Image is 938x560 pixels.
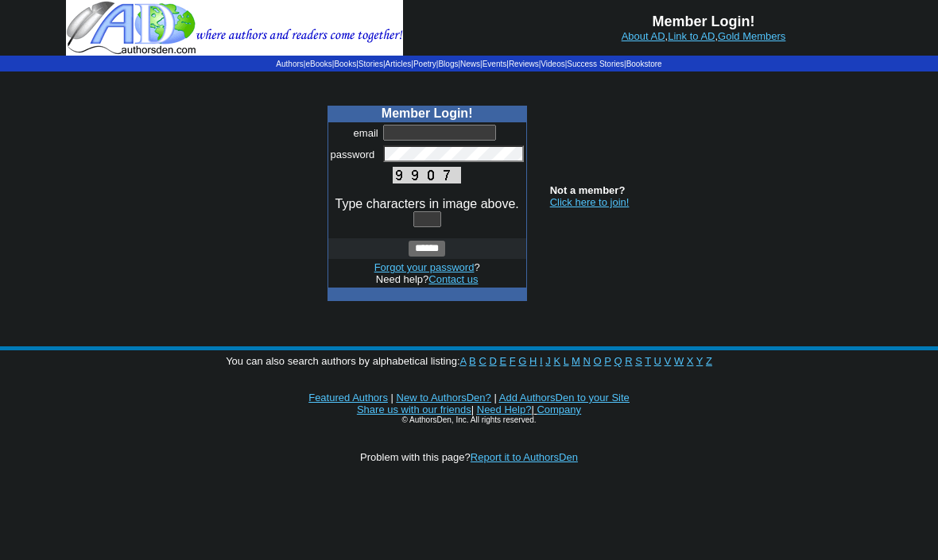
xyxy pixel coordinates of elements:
[594,355,602,367] a: O
[360,451,578,463] font: Problem with this page?
[531,404,581,415] font: |
[428,273,478,285] a: Contact us
[276,60,661,68] span: | | | | | | | | | | | |
[386,60,412,68] a: Articles
[537,404,581,415] a: Company
[391,392,393,404] font: |
[625,355,632,367] a: R
[654,355,661,367] a: U
[696,355,703,367] a: Y
[572,355,580,367] a: M
[499,392,630,404] a: Add AuthorsDen to your Site
[550,196,630,208] a: Click here to join!
[653,14,755,29] b: Member Login!
[276,60,303,68] a: Authors
[483,60,507,68] a: Events
[401,415,536,424] font: © AuthorsDen, Inc. All rights reserved.
[393,167,461,183] img: This Is CAPTCHA Image
[305,60,331,68] a: eBooks
[376,273,479,285] font: Need help?
[335,197,519,210] font: Type characters in image above.
[718,30,785,42] a: Gold Members
[331,149,375,160] font: password
[604,355,610,367] a: P
[489,355,496,367] a: D
[471,404,474,415] font: |
[374,261,480,273] font: ?
[614,355,622,367] a: Q
[477,404,532,415] a: Need Help?
[529,355,537,367] a: H
[583,355,591,367] a: N
[438,60,458,68] a: Blogs
[545,355,551,367] a: J
[499,355,506,367] a: E
[665,355,672,367] a: V
[553,355,560,367] a: K
[471,451,578,463] a: Report it to AuthorsDen
[479,355,486,367] a: C
[518,355,526,367] a: G
[469,355,476,367] a: B
[635,355,642,367] a: S
[626,60,662,68] a: Bookstore
[494,392,496,404] font: |
[645,355,651,367] a: T
[622,30,665,42] a: About AD
[460,355,467,367] a: A
[354,127,378,139] font: email
[374,261,475,273] a: Forgot your password
[706,355,712,367] a: Z
[308,392,388,404] a: Featured Authors
[668,30,715,42] a: Link to AD
[687,355,694,367] a: X
[460,60,480,68] a: News
[397,392,491,404] a: New to AuthorsDen?
[413,60,436,68] a: Poetry
[674,355,684,367] a: W
[567,60,624,68] a: Success Stories
[509,60,539,68] a: Reviews
[541,60,564,68] a: Videos
[564,355,569,367] a: L
[382,106,473,120] b: Member Login!
[359,60,383,68] a: Stories
[334,60,356,68] a: Books
[226,355,712,367] font: You can also search authors by alphabetical listing:
[540,355,543,367] a: I
[622,30,786,42] font: , ,
[550,184,626,196] b: Not a member?
[357,404,471,415] a: Share us with our friends
[510,355,516,367] a: F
